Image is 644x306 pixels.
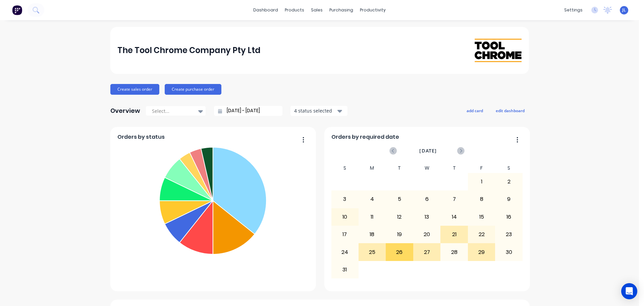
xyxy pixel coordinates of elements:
[495,191,522,208] div: 9
[414,191,440,208] div: 6
[495,244,522,260] div: 30
[495,209,522,225] div: 16
[495,173,522,190] div: 2
[331,209,358,225] div: 10
[165,84,221,95] button: Create purchase order
[414,244,440,260] div: 27
[331,191,358,208] div: 3
[357,5,389,15] div: productivity
[250,5,281,15] a: dashboard
[386,163,413,173] div: T
[326,5,357,15] div: purchasing
[441,191,468,208] div: 7
[468,191,495,208] div: 8
[413,163,441,173] div: W
[290,106,347,116] button: 4 status selected
[386,244,413,260] div: 26
[331,244,358,260] div: 24
[331,133,399,141] span: Orders by required date
[495,226,522,243] div: 23
[468,173,495,190] div: 1
[414,226,440,243] div: 20
[386,209,413,225] div: 12
[621,283,637,299] div: Open Intercom Messenger
[331,261,358,278] div: 31
[491,106,529,115] button: edit dashboard
[475,39,522,62] img: The Tool Chrome Company Pty Ltd
[495,163,523,173] div: S
[110,84,159,95] button: Create sales order
[441,244,468,260] div: 28
[117,44,261,57] div: The Tool Chrome Company Pty Ltd
[12,5,22,15] img: Factory
[359,163,386,173] div: M
[331,163,359,173] div: S
[386,226,413,243] div: 19
[622,7,626,13] span: JL
[468,209,495,225] div: 15
[419,147,437,155] span: [DATE]
[110,104,140,118] div: Overview
[359,191,386,208] div: 4
[441,209,468,225] div: 14
[440,163,468,173] div: T
[414,209,440,225] div: 13
[468,163,495,173] div: F
[281,5,308,15] div: products
[561,5,586,15] div: settings
[308,5,326,15] div: sales
[359,226,386,243] div: 18
[359,209,386,225] div: 11
[468,226,495,243] div: 22
[462,106,487,115] button: add card
[294,107,336,114] div: 4 status selected
[468,244,495,260] div: 29
[386,191,413,208] div: 5
[441,226,468,243] div: 21
[331,226,358,243] div: 17
[117,133,165,141] span: Orders by status
[359,244,386,260] div: 25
